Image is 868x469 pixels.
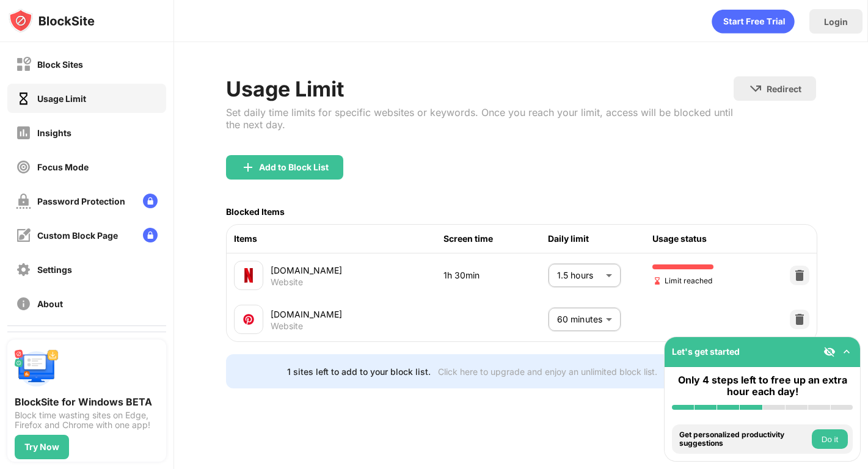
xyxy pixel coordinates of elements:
button: Do it [812,429,848,449]
div: Website [271,321,303,332]
div: Daily limit [548,232,652,245]
div: BlockSite for Windows BETA [15,396,159,408]
img: lock-menu.svg [143,228,158,242]
div: Try Now [24,442,59,452]
img: time-usage-on.svg [16,91,31,106]
div: Usage Limit [37,93,86,104]
div: 1h 30min [443,269,548,282]
div: Focus Mode [37,162,89,172]
div: Click here to upgrade and enjoy an unlimited block list. [438,366,657,377]
div: 1 sites left to add to your block list. [287,366,431,377]
img: insights-off.svg [16,125,31,140]
div: About [37,299,63,309]
div: Get personalized productivity suggestions [679,431,809,448]
div: Usage Limit [226,76,734,101]
div: Only 4 steps left to free up an extra hour each day! [672,374,853,398]
div: Redirect [767,84,801,94]
div: Set daily time limits for specific websites or keywords. Once you reach your limit, access will b... [226,106,734,131]
div: Block time wasting sites on Edge, Firefox and Chrome with one app! [15,410,159,430]
img: favicons [241,268,256,283]
div: Block Sites [37,59,83,70]
img: favicons [241,312,256,327]
img: push-desktop.svg [15,347,59,391]
img: eye-not-visible.svg [823,346,836,358]
img: hourglass-end.svg [652,276,662,286]
div: Custom Block Page [37,230,118,241]
div: animation [712,9,795,34]
img: logo-blocksite.svg [9,9,95,33]
img: block-off.svg [16,57,31,72]
div: Settings [37,264,72,275]
span: Limit reached [652,275,712,286]
div: Add to Block List [259,162,329,172]
img: focus-off.svg [16,159,31,175]
img: customize-block-page-off.svg [16,228,31,243]
div: Blocked Items [226,206,285,217]
div: Let's get started [672,346,740,357]
div: Password Protection [37,196,125,206]
div: Usage status [652,232,757,245]
img: settings-off.svg [16,262,31,277]
div: Insights [37,128,71,138]
div: Website [271,277,303,288]
img: about-off.svg [16,296,31,311]
p: 60 minutes [557,313,601,326]
img: password-protection-off.svg [16,194,31,209]
div: Login [824,16,848,27]
img: omni-setup-toggle.svg [841,346,853,358]
div: Screen time [443,232,548,245]
div: [DOMAIN_NAME] [271,308,443,321]
div: [DOMAIN_NAME] [271,264,443,277]
div: Items [234,232,443,245]
img: lock-menu.svg [143,194,158,208]
p: 1.5 hours [557,269,601,282]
